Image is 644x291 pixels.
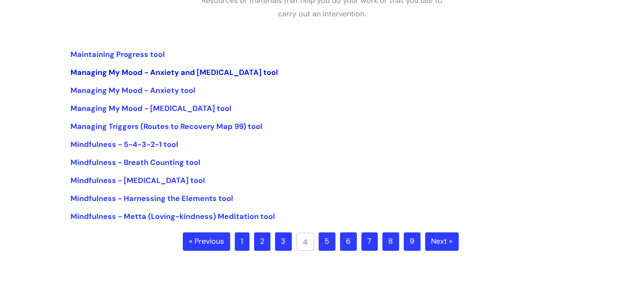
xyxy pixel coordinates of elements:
[70,211,275,221] a: Mindfulness - Metta (Loving-kindness) Meditation tool
[70,175,205,185] a: Mindfulness - [MEDICAL_DATA] tool
[425,232,459,251] a: Next »
[70,67,278,77] a: Managing My Mood - Anxiety and [MEDICAL_DATA] tool
[70,139,178,149] a: Mindfulness - 5-4-3-2-1 tool
[235,232,249,251] a: 1
[382,232,399,251] a: 8
[70,49,165,59] a: Maintaining Progress tool
[70,121,262,131] a: Managing Triggers (Routes to Recovery Map 99) tool
[70,85,195,95] a: Managing My Mood - Anxiety tool
[70,193,233,203] a: Mindfulness - Harnessing the Elements tool
[404,232,421,251] a: 9
[275,232,292,251] a: 3
[296,233,314,251] a: 4
[254,232,270,251] a: 2
[183,232,230,251] a: « Previous
[340,232,357,251] a: 6
[70,103,231,113] a: Managing My Mood - [MEDICAL_DATA] tool
[319,232,335,251] a: 5
[70,157,200,167] a: Mindfulness - Breath Counting tool
[361,232,378,251] a: 7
